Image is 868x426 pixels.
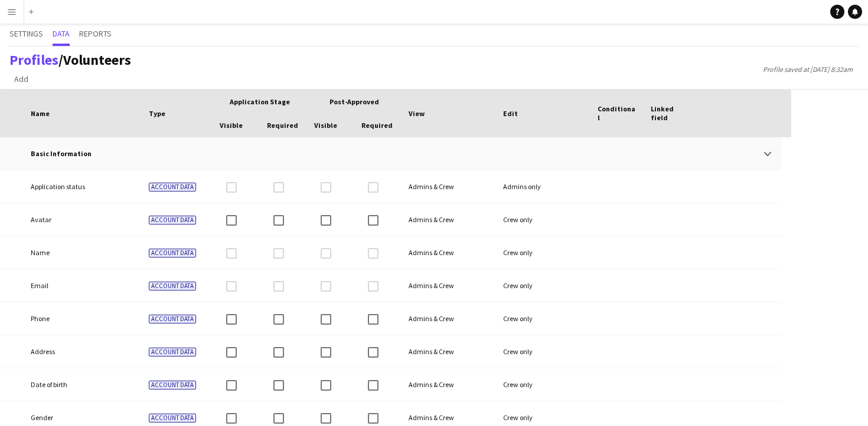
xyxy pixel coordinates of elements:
[496,203,590,236] div: Crew only
[31,248,50,257] span: Name
[402,269,496,302] div: Admins & Crew
[31,380,67,389] span: Date of birth
[230,97,290,106] span: Application stage
[149,183,196,191] span: Account data
[149,381,196,389] span: Account data
[31,215,51,224] span: Avatar
[402,203,496,236] div: Admins & Crew
[361,121,393,130] span: Required
[757,65,859,74] span: Profile saved at [DATE] 8:32am
[496,236,590,269] div: Crew only
[402,236,496,269] div: Admins & Crew
[31,314,50,323] span: Phone
[9,71,33,87] a: Add
[31,109,50,118] span: Name
[149,109,165,118] span: Type
[402,368,496,401] div: Admins & Crew
[31,347,55,356] span: Address
[149,282,196,290] span: Account data
[14,74,28,84] span: Add
[598,104,637,122] span: Conditional
[9,29,43,38] span: Settings
[31,149,92,158] b: Basic Information
[267,121,298,130] span: Required
[31,413,53,422] span: Gender
[496,269,590,302] div: Crew only
[496,302,590,335] div: Crew only
[503,109,518,118] span: Edit
[402,302,496,335] div: Admins & Crew
[149,216,196,224] span: Account data
[63,51,131,69] span: Volunteers
[149,249,196,257] span: Account data
[651,104,690,122] span: Linked field
[402,170,496,203] div: Admins & Crew
[314,121,337,130] span: Visible
[9,51,131,69] h1: /
[149,315,196,323] span: Account data
[149,414,196,422] span: Account data
[409,109,425,118] span: View
[496,170,590,203] div: Admins only
[9,51,58,69] a: Profiles
[53,29,70,38] span: Data
[31,182,85,191] span: Application status
[220,121,243,130] span: Visible
[31,281,48,290] span: Email
[496,335,590,368] div: Crew only
[329,97,379,106] span: Post-Approved
[496,368,590,401] div: Crew only
[79,29,112,38] span: Reports
[149,348,196,356] span: Account data
[402,335,496,368] div: Admins & Crew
